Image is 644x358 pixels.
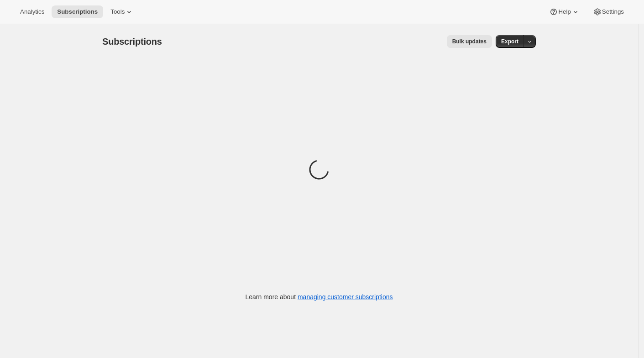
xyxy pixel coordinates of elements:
[57,8,98,16] span: Subscriptions
[501,38,518,45] span: Export
[587,5,629,18] button: Settings
[105,5,139,18] button: Tools
[602,8,624,16] span: Settings
[496,35,524,48] button: Export
[298,293,393,301] a: managing customer subscriptions
[15,5,50,18] button: Analytics
[558,8,571,16] span: Help
[447,35,492,48] button: Bulk updates
[102,36,162,47] span: Subscriptions
[52,5,103,18] button: Subscriptions
[110,8,125,16] span: Tools
[20,8,44,16] span: Analytics
[544,5,585,18] button: Help
[452,38,487,45] span: Bulk updates
[246,292,393,301] p: Learn more about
